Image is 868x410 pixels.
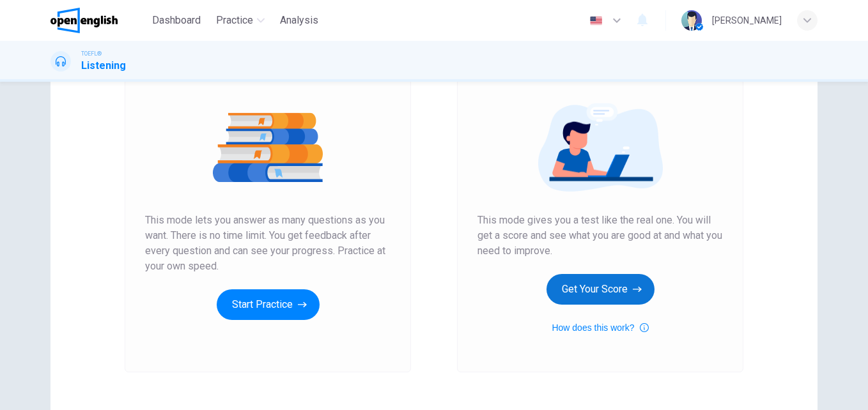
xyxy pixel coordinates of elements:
[50,8,147,33] a: OpenEnglish logo
[145,213,391,274] span: This mode lets you answer as many questions as you want. There is no time limit. You get feedback...
[546,274,655,305] button: Get Your Score
[552,320,648,335] button: How does this work?
[477,213,723,259] span: This mode gives you a test like the real one. You will get a score and see what you are good at a...
[216,13,253,28] span: Practice
[275,9,323,32] button: Analysis
[280,13,318,28] span: Analysis
[81,49,102,58] span: TOEFL®
[712,13,782,28] div: [PERSON_NAME]
[681,10,702,31] img: Profile picture
[217,289,320,320] button: Start Practice
[147,9,206,32] button: Dashboard
[81,58,126,73] h1: Listening
[152,13,201,28] span: Dashboard
[50,8,118,33] img: OpenEnglish logo
[211,9,270,32] button: Practice
[588,16,604,26] img: en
